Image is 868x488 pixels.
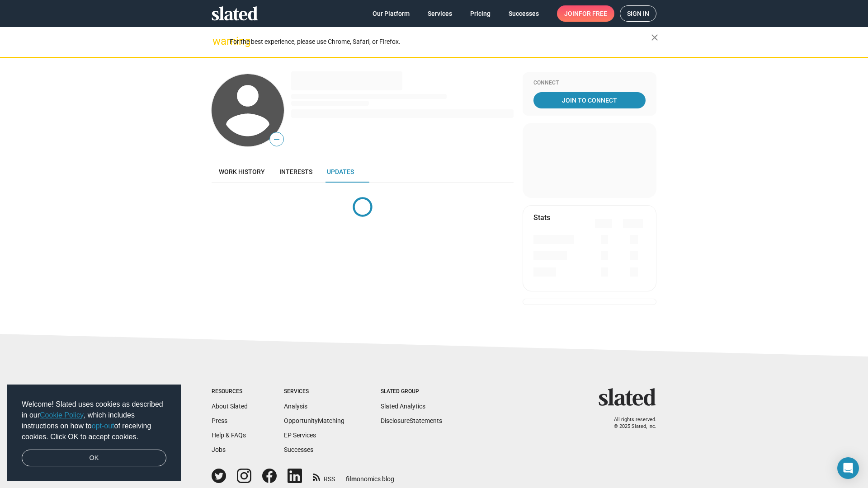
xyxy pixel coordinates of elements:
[346,475,357,483] span: film
[535,92,644,108] span: Join To Connect
[212,36,223,47] mat-icon: warning
[212,388,248,395] div: Resources
[272,161,320,183] a: Interests
[279,168,312,175] span: Interests
[381,388,442,395] div: Slated Group
[470,5,491,22] span: Pricing
[604,417,656,430] p: All rights reserved. © 2025 Slated, Inc.
[212,446,226,453] a: Jobs
[22,450,166,467] a: dismiss cookie message
[346,468,394,483] a: filmonomics blog
[649,32,660,43] mat-icon: close
[837,457,859,479] div: Open Intercom Messenger
[270,134,283,145] span: —
[212,403,248,410] a: About Slated
[22,399,166,442] span: Welcome! Slated uses cookies as described in our , which includes instructions on how to of recei...
[327,168,354,175] span: Updates
[212,161,272,183] a: Work history
[627,6,649,21] span: Sign in
[92,422,114,430] a: opt-out
[40,411,84,419] a: Cookie Policy
[381,403,425,410] a: Slated Analytics
[7,385,181,481] div: cookieconsent
[428,5,452,22] span: Services
[219,168,265,175] span: Work history
[509,5,539,22] span: Successes
[557,5,614,22] a: Joinfor free
[284,417,344,424] a: OpportunityMatching
[365,5,417,22] a: Our Platform
[230,36,651,48] div: For the best experience, please use Chrome, Safari, or Firefox.
[533,80,646,87] div: Connect
[579,5,607,22] span: for free
[381,417,442,424] a: DisclosureStatements
[212,432,246,439] a: Help & FAQs
[284,388,344,395] div: Services
[284,432,316,439] a: EP Services
[564,5,607,22] span: Join
[501,5,546,22] a: Successes
[420,5,459,22] a: Services
[373,5,410,22] span: Our Platform
[212,417,227,424] a: Press
[320,161,361,183] a: Updates
[284,446,313,453] a: Successes
[313,469,335,483] a: RSS
[463,5,498,22] a: Pricing
[533,92,646,108] a: Join To Connect
[533,213,550,222] mat-card-title: Stats
[284,403,307,410] a: Analysis
[620,5,656,22] a: Sign in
